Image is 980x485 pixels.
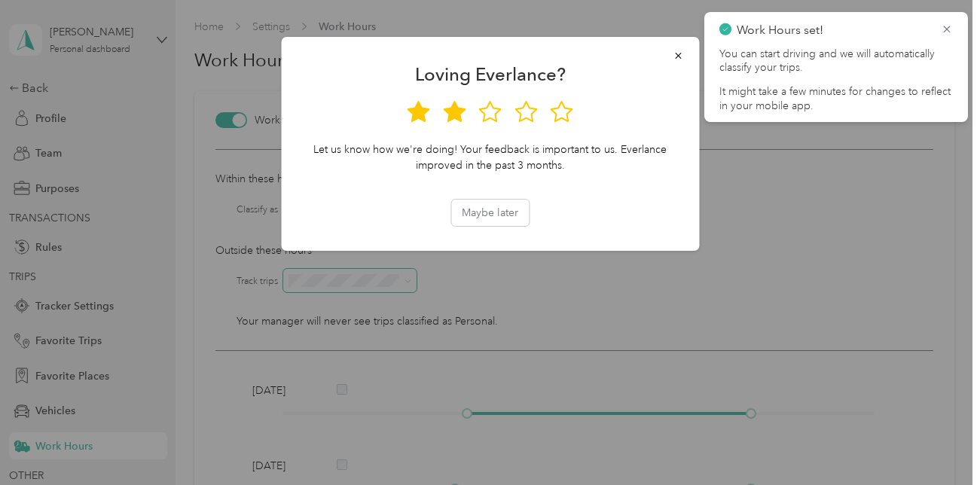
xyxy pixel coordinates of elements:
[719,85,953,112] p: It might take a few minutes for changes to reflect in your mobile app.
[451,200,529,226] button: Maybe later
[737,21,930,40] p: Work Hours set!
[302,66,678,82] div: Loving Everlance?
[719,47,953,85] p: You can start driving and we will automatically classify your trips.
[896,401,980,485] iframe: Everlance-gr Chat Button Frame
[302,142,678,173] div: Let us know how we're doing! Your feedback is important to us. Everlance improved in the past 3 m...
